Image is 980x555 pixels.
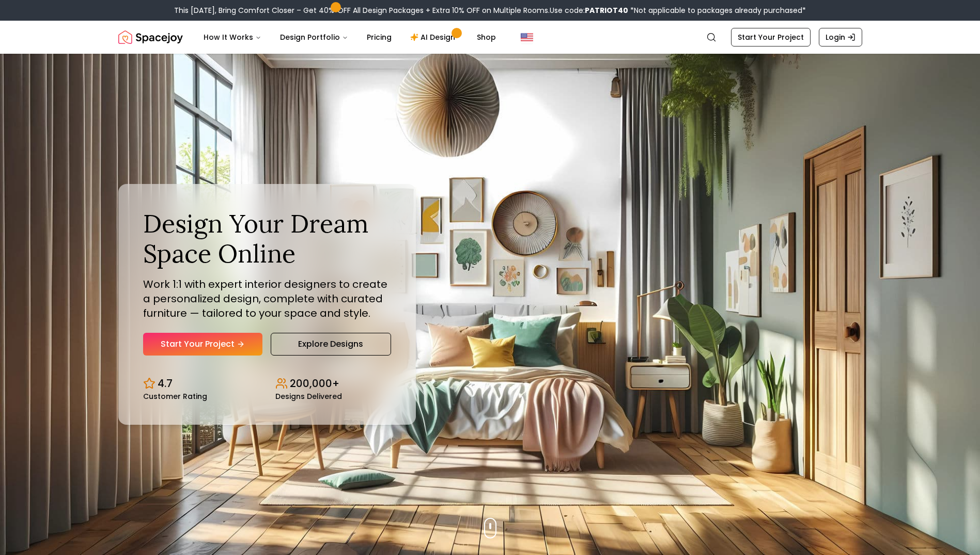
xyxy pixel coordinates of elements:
[195,27,504,48] nav: Main
[118,21,862,54] nav: Global
[550,5,628,16] span: Use code:
[143,368,391,400] div: Design stats
[819,28,862,47] a: Login
[143,209,391,268] h1: Design Your Dream Space Online
[628,5,806,16] span: *Not applicable to packages already purchased*
[158,376,173,391] p: 4.7
[521,31,533,43] img: United States
[469,27,504,48] a: Shop
[585,5,628,16] b: PATRIOT40
[143,277,391,320] p: Work 1:1 with expert interior designers to create a personalized design, complete with curated fu...
[271,333,391,356] a: Explore Designs
[359,27,400,48] a: Pricing
[143,393,207,400] small: Customer Rating
[402,27,466,48] a: AI Design
[195,27,270,48] button: How It Works
[275,393,342,400] small: Designs Delivered
[118,27,183,48] img: Spacejoy Logo
[143,333,262,356] a: Start Your Project
[174,5,806,16] div: This [DATE], Bring Comfort Closer – Get 40% OFF All Design Packages + Extra 10% OFF on Multiple R...
[731,28,811,47] a: Start Your Project
[290,376,339,391] p: 200,000+
[272,27,356,48] button: Design Portfolio
[118,27,183,48] a: Spacejoy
